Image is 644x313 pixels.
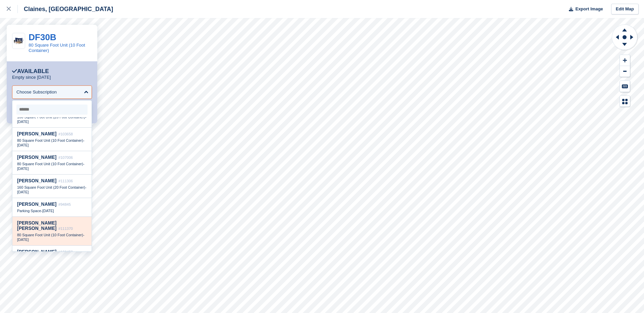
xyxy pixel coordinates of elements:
span: [PERSON_NAME] [17,201,56,207]
span: 80 Square Foot Unit (10 Foot Container) [17,162,83,166]
span: [PERSON_NAME] [17,249,56,254]
span: [DATE] [17,120,29,124]
span: [DATE] [42,209,54,213]
span: 160 Square Foot Unit (20 Foot Container) [17,185,85,189]
div: - [17,185,87,194]
img: 10-ft-container.jpg [12,36,25,46]
span: #103658 [58,132,73,136]
span: [DATE] [17,238,29,242]
span: [PERSON_NAME] [PERSON_NAME] [17,220,56,231]
a: DF30B [29,32,56,42]
div: Available [12,68,49,75]
span: [PERSON_NAME] [17,178,56,183]
button: Map Legend [620,96,630,107]
span: #109453 [58,250,73,254]
div: - [17,233,87,242]
span: Export Image [575,6,603,12]
span: [PERSON_NAME] [17,131,56,136]
div: - [17,115,87,124]
span: #111306 [58,179,73,183]
span: #94845 [58,202,71,206]
span: #107006 [58,155,73,160]
p: Empty since [DATE] [12,75,51,80]
span: [PERSON_NAME] [17,154,56,160]
a: 80 Square Foot Unit (10 Foot Container) [29,43,85,53]
span: [DATE] [17,167,29,171]
div: - [17,138,87,147]
span: Parking Space [17,209,41,213]
div: Claines, [GEOGRAPHIC_DATA] [18,5,113,13]
span: [DATE] [17,190,29,194]
span: 80 Square Foot Unit (10 Foot Container) [17,138,83,142]
button: Zoom Out [620,66,630,77]
button: Zoom In [620,55,630,66]
button: Keyboard Shortcuts [620,81,630,92]
span: #111370 [58,227,73,231]
div: Choose Subscription [16,89,57,96]
span: 80 Square Foot Unit (10 Foot Container) [17,233,83,237]
div: - [17,208,87,213]
span: [DATE] [17,143,29,147]
div: - [17,162,87,171]
button: Export Image [565,4,603,15]
a: Edit Map [611,4,639,15]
